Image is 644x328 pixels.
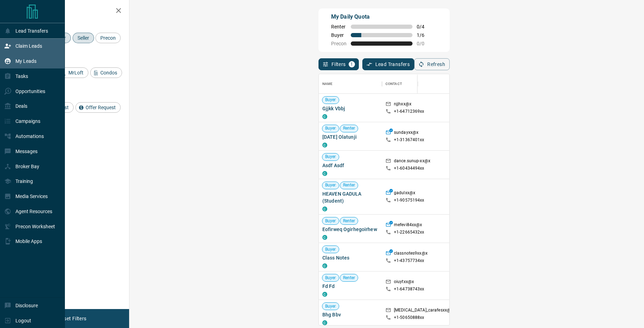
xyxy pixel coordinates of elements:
span: Renter [331,24,347,29]
span: Buyer [322,125,339,131]
button: Reset Filters [53,313,91,324]
span: Buyer [322,154,339,160]
span: Buyer [322,275,339,281]
p: classnotes9xx@x [394,250,428,258]
p: +1- 64738743xx [394,286,424,292]
span: Precon [98,35,118,41]
span: 0 / 0 [417,41,432,46]
span: 0 / 4 [417,24,432,29]
button: Refresh [414,58,450,70]
div: MrLoft [58,67,88,78]
div: condos.ca [322,292,327,297]
span: Buyer [331,32,347,38]
span: Asdf Asdf [322,162,378,169]
p: oiuytxx@x [394,279,414,286]
span: Renter [340,125,358,131]
span: Class Notes [322,254,378,261]
p: +1- 64712369xx [394,109,424,114]
div: Contact [382,74,438,94]
span: Eofirweq Ogirhegoirhew [322,226,378,233]
span: Buyer [322,218,339,224]
div: Name [319,74,382,94]
span: Condos [98,70,120,76]
span: [DATE] Olatunji [322,133,378,140]
p: My Daily Quota [331,13,432,21]
span: Renter [340,275,358,281]
p: +1- 90575194xx [394,197,424,203]
div: Offer Request [75,102,121,113]
p: +1- 50650888xx [394,315,424,321]
p: sundayxx@x [394,130,418,137]
div: condos.ca [322,206,327,211]
span: Buyer [322,247,339,252]
span: HEAVEN GADULA (Student) [322,190,378,204]
span: Seller [75,35,92,41]
p: +1- 60434494xx [394,165,424,171]
div: Seller [73,33,94,43]
h2: Filters [22,7,122,15]
span: MrLoft [66,70,86,76]
div: condos.ca [322,235,327,240]
span: Buyer [322,182,339,188]
span: Gjjkk Vbbj [322,105,378,112]
div: Condos [90,67,122,78]
span: Renter [340,218,358,224]
p: [MEDICAL_DATA]_carafesxx@x [394,307,453,315]
span: Offer Request [83,105,118,110]
div: Name [322,74,333,94]
span: Renter [340,182,358,188]
span: Precon [331,41,347,46]
p: dance.sunup-xx@x [394,158,430,165]
div: Precon [95,33,121,43]
div: Contact [385,74,402,94]
p: +1- 31367401xx [394,137,424,143]
span: Fd Fd [322,283,378,290]
p: +1- 43757734xx [394,258,424,264]
div: condos.ca [322,171,327,176]
div: condos.ca [322,143,327,147]
button: Filters1 [318,58,359,70]
span: Buyer [322,97,339,103]
p: gadulxx@x [394,190,415,197]
span: Buyer [322,303,339,309]
button: Lead Transfers [362,58,415,70]
span: 1 [349,62,354,67]
p: njjhxx@x [394,101,411,109]
p: mefevi84xx@x [394,222,422,229]
div: condos.ca [322,114,327,119]
span: 1 / 6 [417,32,432,38]
span: Bhg Bbv [322,311,378,318]
div: condos.ca [322,320,327,325]
div: condos.ca [322,263,327,268]
p: +1- 22665432xx [394,229,424,235]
